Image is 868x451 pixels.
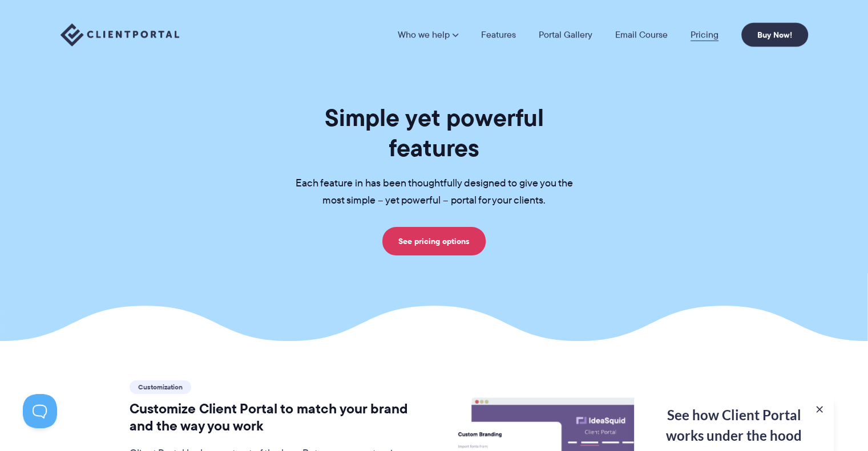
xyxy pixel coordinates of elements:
[277,103,591,163] h1: Simple yet powerful features
[130,400,418,434] h2: Customize Client Portal to match your brand and the way you work
[130,380,191,394] span: Customization
[691,30,718,39] a: Pricing
[23,394,57,428] iframe: Toggle Customer Support
[481,30,516,39] a: Features
[398,30,458,39] a: Who we help
[539,30,592,39] a: Portal Gallery
[741,23,808,47] a: Buy Now!
[382,227,486,255] a: See pricing options
[615,30,668,39] a: Email Course
[277,175,591,209] p: Each feature in has been thoughtfully designed to give you the most simple – yet powerful – porta...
